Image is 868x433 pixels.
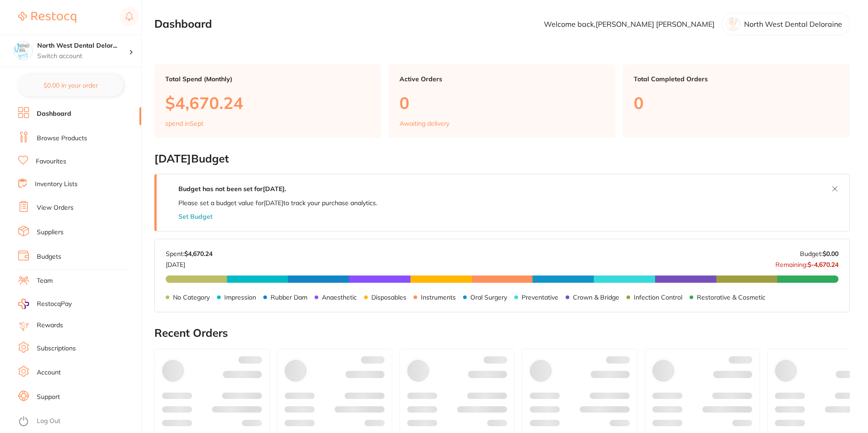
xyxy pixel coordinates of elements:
[800,250,838,257] p: Budget:
[154,18,212,30] h2: Dashboard
[165,93,370,112] p: $4,670.24
[173,294,210,301] p: No Category
[634,294,682,301] p: Infection Control
[522,294,558,301] p: Preventative
[154,64,381,138] a: Total Spend (Monthly)$4,670.24spend inSept
[37,203,74,212] a: View Orders
[184,250,212,258] strong: $4,670.24
[775,257,838,268] p: Remaining:
[178,199,377,207] p: Please set a budget value for [DATE] to track your purchase analytics.
[421,294,456,301] p: Instruments
[165,120,203,127] p: spend in Sept
[37,393,60,402] a: Support
[178,185,286,193] strong: Budget has not been set for [DATE] .
[18,299,29,309] img: RestocqPay
[165,75,370,83] p: Total Spend (Monthly)
[37,417,60,426] a: Log Out
[37,252,61,261] a: Budgets
[18,12,76,23] img: Restocq Logo
[37,344,76,353] a: Subscriptions
[544,20,715,28] p: Welcome back, [PERSON_NAME] [PERSON_NAME]
[634,75,839,83] p: Total Completed Orders
[322,294,357,301] p: Anaesthetic
[18,299,72,309] a: RestocqPay
[37,134,87,143] a: Browse Products
[37,300,72,309] span: RestocqPay
[808,261,838,269] strong: $-4,670.24
[399,120,449,127] p: Awaiting delivery
[166,257,212,268] p: [DATE]
[154,153,850,165] h2: [DATE] Budget
[389,64,616,138] a: Active Orders0Awaiting delivery
[36,157,66,166] a: Favourites
[37,109,71,118] a: Dashboard
[37,41,129,50] h4: North West Dental Deloraine
[37,321,63,330] a: Rewards
[371,294,406,301] p: Disposables
[178,213,212,220] button: Set Budget
[399,75,605,83] p: Active Orders
[470,294,507,301] p: Oral Surgery
[18,74,123,96] button: $0.00 in your order
[744,20,842,28] p: North West Dental Deloraine
[697,294,765,301] p: Restorative & Cosmetic
[271,294,307,301] p: Rubber Dam
[18,414,138,429] button: Log Out
[18,7,76,28] a: Restocq Logo
[573,294,619,301] p: Crown & Bridge
[823,250,838,258] strong: $0.00
[35,180,78,189] a: Inventory Lists
[634,93,839,112] p: 0
[623,64,850,138] a: Total Completed Orders0
[37,276,53,285] a: Team
[166,250,212,257] p: Spent:
[14,42,32,60] img: North West Dental Deloraine
[37,368,61,377] a: Account
[399,93,605,112] p: 0
[37,228,64,237] a: Suppliers
[154,327,850,340] h2: Recent Orders
[224,294,256,301] p: Impression
[37,52,129,61] p: Switch account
